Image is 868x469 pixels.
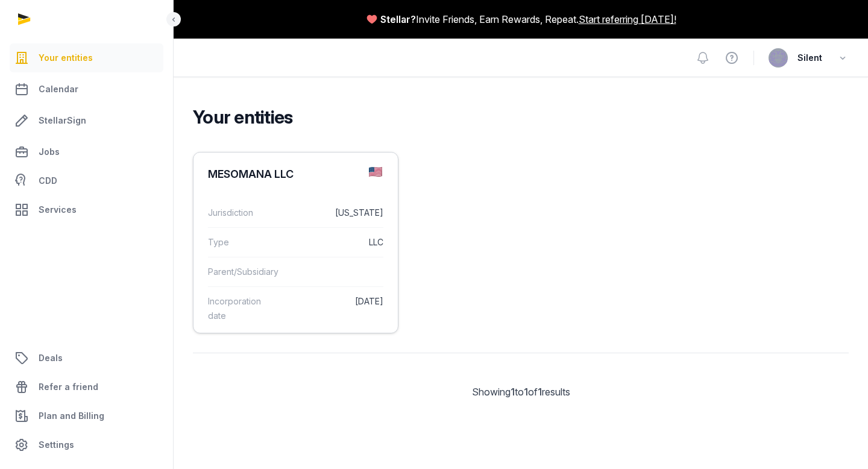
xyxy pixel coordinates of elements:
[39,409,104,423] span: Plan and Billing
[284,206,383,220] dd: [US_STATE]
[208,167,294,181] div: MESOMANA LLC
[380,12,416,27] span: Stellar?
[39,51,93,65] span: Your entities
[193,153,398,340] a: MESOMANA LLCJurisdiction[US_STATE]TypeLLCParent/SubsidiaryIncorporation date[DATE]
[10,430,163,459] a: Settings
[39,82,78,96] span: Calendar
[769,48,788,68] img: avatar
[193,106,839,128] h2: Your entities
[284,235,383,250] dd: LLC
[39,438,74,452] span: Settings
[208,235,274,250] dt: Type
[193,385,849,399] div: Showing to of results
[39,351,63,365] span: Deals
[10,137,163,166] a: Jobs
[208,294,274,323] dt: Incorporation date
[797,51,822,65] span: Silent
[579,12,676,27] a: Start referring [DATE]!
[369,167,382,177] img: us.png
[10,344,163,373] a: Deals
[208,265,278,279] dt: Parent/Subsidiary
[39,145,60,159] span: Jobs
[39,174,57,188] span: CDD
[808,411,868,469] iframe: Chat Widget
[10,75,163,104] a: Calendar
[10,43,163,72] a: Your entities
[10,106,163,135] a: StellarSign
[538,386,542,398] span: 1
[524,386,528,398] span: 1
[10,169,163,193] a: CDD
[10,195,163,224] a: Services
[39,203,77,217] span: Services
[10,401,163,430] a: Plan and Billing
[208,206,274,220] dt: Jurisdiction
[10,373,163,401] a: Refer a friend
[511,386,515,398] span: 1
[284,294,383,323] dd: [DATE]
[39,113,86,128] span: StellarSign
[39,380,98,394] span: Refer a friend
